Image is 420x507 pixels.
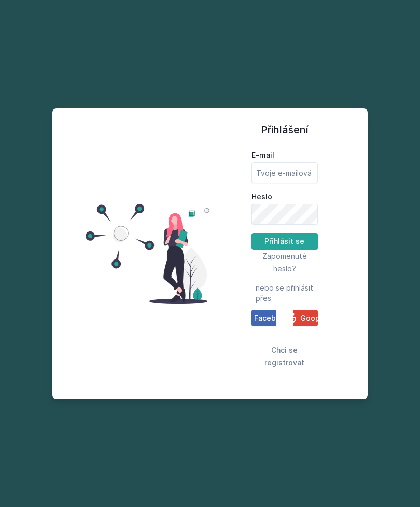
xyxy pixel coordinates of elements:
[251,162,318,183] input: Tvoje e-mailová adresa
[251,344,318,368] button: Chci se registrovat
[251,310,276,326] button: Facebook
[262,252,307,273] span: Zapomenuté heslo?
[251,191,318,202] label: Heslo
[300,313,327,323] span: Google
[251,122,318,138] h1: Přihlášení
[254,313,289,323] span: Facebook
[264,346,304,367] span: Chci se registrovat
[293,310,318,326] button: Google
[251,150,318,160] label: E-mail
[251,233,318,250] button: Přihlásit se
[256,283,314,304] span: nebo se přihlásit přes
